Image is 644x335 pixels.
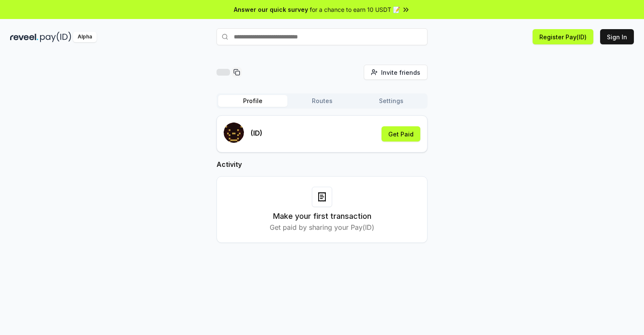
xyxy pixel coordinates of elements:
[251,128,262,138] p: (ID)
[270,222,374,232] p: Get paid by sharing your Pay(ID)
[382,126,420,142] button: Get Paid
[40,32,71,42] img: pay_id
[73,32,97,42] div: Alpha
[533,29,593,44] button: Register Pay(ID)
[600,29,634,44] button: Sign In
[287,95,357,107] button: Routes
[216,159,428,169] h2: Activity
[273,210,371,222] h3: Make your first transaction
[10,32,38,42] img: reveel_dark
[234,5,308,14] span: Answer our quick survey
[218,95,287,107] button: Profile
[357,95,426,107] button: Settings
[364,65,428,80] button: Invite friends
[310,5,400,14] span: for a chance to earn 10 USDT 📝
[381,68,420,77] span: Invite friends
